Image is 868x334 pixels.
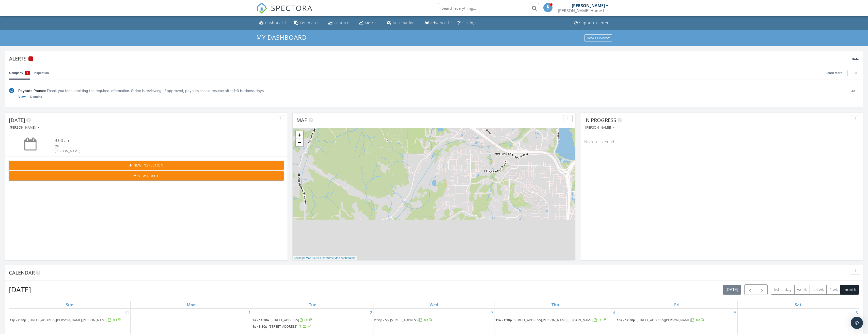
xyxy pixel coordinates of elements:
a: Go to September 6, 2025 [855,309,859,317]
a: Sunday [65,301,75,308]
a: Go to September 3, 2025 [490,309,495,317]
img: under-review-2fe708636b114a7f4b8d.svg [9,88,14,93]
a: 11a - 1:30p [STREET_ADDRESS][PERSON_NAME][PERSON_NAME] [495,317,616,323]
span: 11a - 1:30p [495,318,512,322]
button: cal wk [810,285,827,295]
a: SPECTORA [256,7,313,18]
div: Off [55,144,261,149]
button: [DATE] [723,285,741,295]
div: 9:00 am [55,138,261,144]
a: 9a - 11:30a [STREET_ADDRESS] [252,318,313,322]
h2: [DATE] [9,284,31,295]
button: New Quote [9,171,284,180]
div: Bowman Home Inspections [558,8,609,13]
div: [PERSON_NAME] [585,126,615,129]
span: Calendar [9,269,35,276]
a: Automations (Basic) [385,18,419,28]
div: [PERSON_NAME] [572,3,605,8]
a: Inspection [34,66,49,80]
a: 10a - 12:30p [STREET_ADDRESS][PERSON_NAME] [617,318,705,322]
div: Contacts [334,20,351,25]
a: Friday [673,301,681,308]
button: [PERSON_NAME] [584,124,616,131]
a: Go to September 1, 2025 [247,309,252,317]
a: Tuesday [308,301,317,308]
a: Go to September 4, 2025 [612,309,616,317]
div: No results found [580,135,863,149]
span: New Quote [138,173,159,178]
div: 4d [847,88,859,99]
span: [DATE] [9,117,25,124]
a: Dismiss [30,94,42,99]
button: month [840,285,859,295]
span: Payouts Paused [18,88,46,93]
div: Dashboards [587,36,610,40]
span: [STREET_ADDRESS] [271,318,299,322]
button: Previous month [744,284,756,295]
img: ellipsis-632cfdd7c38ec3a7d453.svg [854,72,857,73]
div: [PERSON_NAME] [55,149,261,154]
a: 9a - 11:30a [STREET_ADDRESS] [252,317,373,323]
div: Metrics [365,20,379,25]
a: 12p - 2:30p [STREET_ADDRESS][PERSON_NAME][PERSON_NAME] [10,318,122,322]
a: Dashboard [257,18,288,28]
a: Zoom in [296,131,303,139]
span: 1 [27,70,28,75]
span: New Inspection [133,162,163,168]
a: Contacts [326,18,353,28]
div: [PERSON_NAME] [10,126,39,129]
a: 1p - 3:30p [STREET_ADDRESS] [252,324,373,330]
span: Hide [852,57,859,61]
span: 10a - 12:30p [617,318,635,322]
a: Go to August 31, 2025 [124,309,130,317]
div: Thank you for submitting the required information. Stripe is reviewing. If approved, payouts shou... [18,88,843,93]
span: 2:30p - 5p [374,318,389,322]
div: Automations [393,20,417,25]
div: Alerts [9,55,852,62]
a: 1p - 3:30p [STREET_ADDRESS] [252,324,312,329]
span: [STREET_ADDRESS][PERSON_NAME][PERSON_NAME] [28,318,107,322]
a: Thursday [550,301,560,308]
a: Support Center [572,18,611,28]
a: Leaflet [294,256,302,260]
input: Search everything... [438,3,539,13]
span: [STREET_ADDRESS] [390,318,419,322]
button: list [771,285,782,295]
a: Templates [292,18,322,28]
span: Map [296,117,307,124]
a: 2:30p - 5p [STREET_ADDRESS] [374,317,494,323]
button: week [794,285,810,295]
div: Templates [300,20,320,25]
a: © OpenStreetMap contributors [318,256,355,260]
a: Saturday [794,301,802,308]
button: [PERSON_NAME] [9,124,40,131]
span: [STREET_ADDRESS] [269,324,297,329]
span: 9a - 11:30a [252,318,269,322]
a: Advanced [423,18,451,28]
button: Next month [756,284,768,295]
span: My Dashboard [256,33,307,41]
a: 12p - 2:30p [STREET_ADDRESS][PERSON_NAME][PERSON_NAME] [10,317,130,323]
a: Monday [186,301,197,308]
a: Zoom out [296,139,303,146]
a: View [18,94,26,99]
button: day [782,285,795,295]
span: 12p - 2:30p [10,318,26,322]
a: Company [9,66,30,80]
span: SPECTORA [271,3,313,13]
button: 4 wk [826,285,841,295]
a: 10a - 12:30p [STREET_ADDRESS][PERSON_NAME] [617,317,737,323]
button: New Inspection [9,161,284,170]
a: Metrics [357,18,381,28]
button: Dashboards [585,34,612,41]
a: 2:30p - 5p [STREET_ADDRESS] [374,318,433,322]
a: Go to September 2, 2025 [369,309,373,317]
img: The Best Home Inspection Software - Spectora [256,3,267,14]
div: Open Intercom Messenger [851,317,863,329]
div: Dashboard [265,20,286,25]
a: Learn More [826,70,845,75]
div: Advanced [430,20,449,25]
span: In Progress [584,117,616,124]
span: [STREET_ADDRESS][PERSON_NAME][PERSON_NAME] [513,318,593,322]
div: | [293,256,357,260]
